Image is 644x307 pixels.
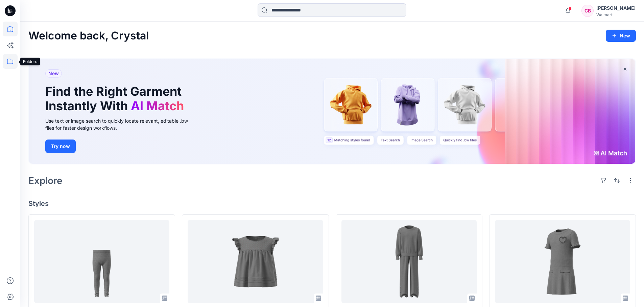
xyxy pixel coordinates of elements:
[596,12,636,17] div: Walmart
[45,84,187,113] h1: Find the Right Garment Instantly With
[28,199,636,208] h4: Styles
[48,69,59,78] span: New
[188,220,323,303] a: Mixed Fabric Peplum Top
[45,117,197,131] div: Use text or image search to quickly locate relevant, editable .bw files for faster design workflows.
[28,30,149,42] h2: Welcome back, Crystal
[45,140,76,153] button: Try now
[341,220,477,303] a: HQ022464_WTC Big Girls Set
[131,98,184,113] span: AI Match
[495,220,630,303] a: Sweater Set_Heart Pocket
[596,4,636,12] div: [PERSON_NAME]
[28,175,63,186] h2: Explore
[581,5,594,17] div: CB
[606,30,636,42] button: New
[34,220,169,303] a: Halloween Legging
